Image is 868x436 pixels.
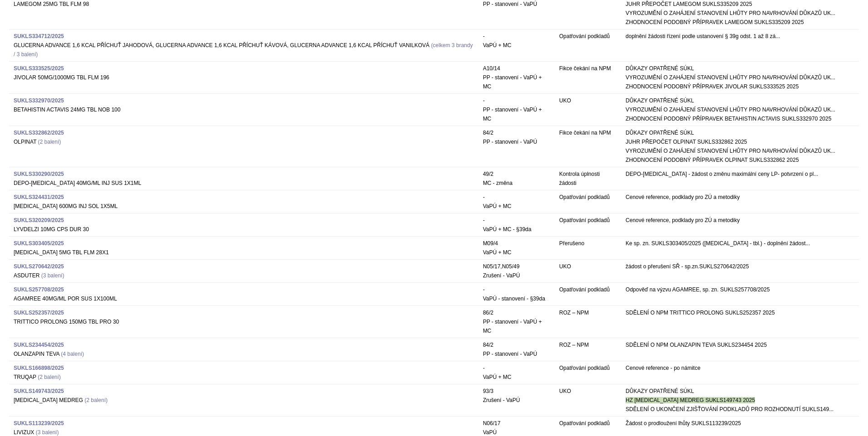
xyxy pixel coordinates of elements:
[559,310,589,316] span: ROZ – NPM
[14,217,64,223] a: SUKLS320209/2025
[14,107,120,113] span: BETAHISTIN ACTAVIS 24MG TBL NOB 100
[14,240,64,247] a: SUKLS303405/2025
[14,74,109,81] span: JIVOLAR 50MG/1000MG TBL FLM 196
[626,406,833,412] span: SDĚLENÍ O UKONČENÍ ZJIŠŤOVÁNÍ PODKLADŮ PRO ROZHODNUTÍ SUKLS149...
[14,374,36,380] span: TRUQAP
[14,180,141,186] span: DEPO-[MEDICAL_DATA] 40MG/ML INJ SUS 1X1ML
[626,33,780,39] span: doplnění žádosti řízení podle ustanovení § 39g odst. 1 až 8 zá...
[14,286,64,293] a: SUKLS257708/2025
[483,139,538,145] span: PP - stanovení - VaPÚ
[14,388,64,394] a: SUKLS149743/2025
[483,263,501,270] span: aripiprazol, p.o.
[626,171,818,177] span: DEPO-[MEDICAL_DATA] - žádost o změnu maximální ceny LP- potvrzení o pl...
[559,65,611,72] span: Fikce čekání na NPM
[483,65,500,72] span: metformin a sitagliptin
[14,365,64,371] a: SUKLS166898/2025
[483,240,498,247] span: risdiplam
[626,342,767,348] span: SDĚLENÍ O NPM OLANZAPIN TEVA SUKLS234454 2025
[483,296,545,302] span: VaPÚ - stanovení - §39da
[483,107,542,122] span: PP - stanovení - VaPÚ + MC
[559,420,610,426] span: Opatřování podkladů
[14,65,64,72] strong: SUKLS333525/2025
[559,240,584,247] span: Přerušeno
[14,42,429,48] span: GLUCERNA ADVANCE 1,6 KCAL PŘÍCHUŤ JAHODOVÁ, GLUCERNA ADVANCE 1,6 KCAL PŘÍCHUŤ KÁVOVÁ, GLUCERNA AD...
[483,420,501,426] span: lisdexamfetamin
[14,351,59,357] span: OLANZAPIN TEVA
[14,42,473,58] a: (celkem 3 brandy / 3 balení)
[626,83,799,90] span: ZHODNOCENÍ PODOBNÝ PŘÍPRAVEK JIVOLAR SUKLS333525 2025
[14,203,118,209] span: [MEDICAL_DATA] 600MG INJ SOL 1X5ML
[483,397,520,403] span: Zrušení - VaPÚ
[559,97,571,104] span: UKO
[483,194,485,200] span: -
[483,171,493,177] span: kortikosteroidy s převažujícím glukokortikoidním účinkem, parent. - depotní
[41,272,64,279] a: (3 balení)
[483,272,520,279] span: Zrušení - VaPÚ
[36,429,59,436] a: (3 balení)
[483,351,538,357] span: PP - stanovení - VaPÚ
[559,130,611,136] span: Fikce čekání na NPM
[626,217,740,223] span: Cenové reference, podklady pro ZÚ a metodiky
[14,296,117,302] span: AGAMREE 40MG/ML POR SUS 1X100ML
[478,259,555,282] td: ,
[14,429,34,436] span: LIVIZUX
[559,33,610,39] span: Opatřování podkladů
[483,249,512,256] span: VaPÚ + MC
[14,319,119,325] span: TRITTICO PROLONG 150MG TBL PRO 30
[626,65,694,72] span: DŮKAZY OPATŘENÉ SÚKL
[14,130,64,136] a: SUKLS332862/2025
[14,33,64,39] strong: SUKLS334712/2025
[626,19,804,25] span: ZHODNOCENÍ PODOBNÝ PŘÍPRAVEK LAMEGOM SUKLS335209 2025
[626,116,831,122] span: ZHODNOCENÍ PODOBNÝ PŘÍPRAVEK BETAHISTIN ACTAVIS SUKLS332970 2025
[483,130,493,136] span: antipsychotika třetí volby - speciální, p.o.
[38,139,61,145] a: (2 balení)
[483,365,485,371] span: -
[61,351,84,357] a: (4 balení)
[483,319,542,334] span: PP - stanovení - VaPÚ + MC
[14,310,64,316] strong: SUKLS252357/2025
[483,342,493,348] span: antipsychotika třetí volby - speciální, p.o.
[626,148,835,154] span: VYROZUMĚNÍ O ZAHÁJENÍ STANOVENÍ LHŮTY PRO NAVRHOVÁNÍ DŮKAZŮ UK...
[626,157,799,163] span: ZHODNOCENÍ PODOBNÝ PŘÍPRAVEK OLPINAT SUKLS332862 2025
[559,263,571,270] span: UKO
[483,42,512,48] span: VaPÚ + MC
[626,194,740,200] span: Cenové reference, podklady pro ZÚ a metodiky
[559,194,610,200] span: Opatřování podkladů
[626,388,694,394] span: DŮKAZY OPATŘENÉ SÚKL
[626,97,694,104] span: DŮKAZY OPATŘENÉ SÚKL
[14,342,64,348] a: SUKLS234454/2025
[483,286,485,293] span: -
[626,286,770,293] span: Odpověď na výzvu AGAMREE, sp. zn. SUKLS257708/2025
[14,171,64,177] a: SUKLS330290/2025
[483,1,538,7] span: PP - stanovení - VaPÚ
[626,397,755,403] span: HZ [MEDICAL_DATA] MEDREG SUKLS149743 2025
[626,420,741,426] span: Žádost o prodloužení lhůty SUKLS113239/2025
[626,310,775,316] span: SDĚLENÍ O NPM TRITTICO PROLONG SUKLS252357 2025
[483,217,485,223] span: -
[14,226,89,233] span: LYVDELZI 10MG CPS DUR 30
[14,249,109,256] span: [MEDICAL_DATA] 5MG TBL FLM 28X1
[14,420,64,426] strong: SUKLS113239/2025
[84,397,108,403] a: (2 balení)
[483,203,512,209] span: VaPÚ + MC
[14,1,89,7] span: LAMEGOM 25MG TBL FLM 98
[626,10,835,16] span: VYROZUMĚNÍ O ZAHÁJENÍ STANOVENÍ LHŮTY PRO NAVRHOVÁNÍ DŮKAZŮ UK...
[626,130,694,136] span: DŮKAZY OPATŘENÉ SÚKL
[14,263,64,270] a: SUKLS270642/2025
[626,107,835,113] span: VYROZUMĚNÍ O ZAHÁJENÍ STANOVENÍ LHŮTY PRO NAVRHOVÁNÍ DŮKAZŮ UK...
[626,139,747,145] span: JUHR PŘEPOČET OLPINAT SUKLS332862 2025
[14,139,36,145] span: OLPINAT
[14,97,64,104] a: SUKLS332970/2025
[626,263,749,270] span: žádost o přerušení SŘ - sp.zn.SUKLS270642/2025
[14,272,39,279] span: ASDUTER
[559,217,610,223] span: Opatřování podkladů
[559,286,610,293] span: Opatřování podkladů
[483,429,497,436] span: VaPÚ
[483,33,485,39] span: -
[483,226,532,233] span: VaPÚ + MC - §39da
